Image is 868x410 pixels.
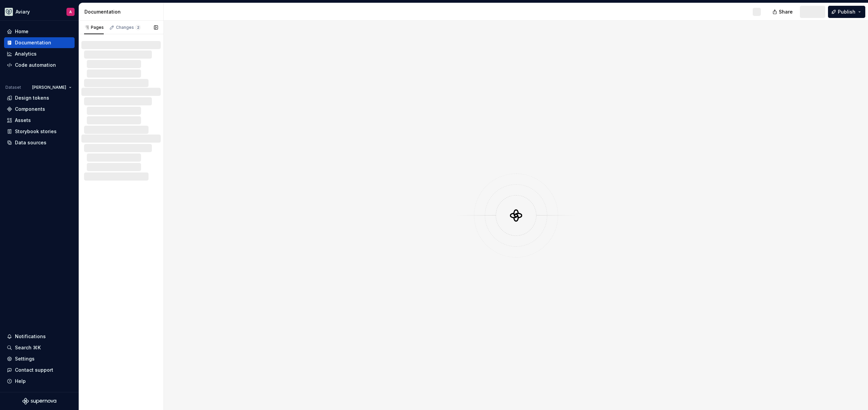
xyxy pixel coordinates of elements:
[69,9,72,15] div: A
[16,8,30,15] div: Aviary
[4,37,75,48] a: Documentation
[4,126,75,137] a: Storybook stories
[15,28,28,35] div: Home
[4,342,75,353] button: Search ⌘K
[5,85,21,90] div: Dataset
[5,8,13,16] img: 256e2c79-9abd-4d59-8978-03feab5a3943.png
[84,8,161,15] div: Documentation
[29,83,75,92] button: [PERSON_NAME]
[779,8,793,15] span: Share
[4,60,75,70] a: Code automation
[116,25,141,30] div: Changes
[4,93,75,103] a: Design tokens
[22,398,56,405] svg: Supernova Logo
[769,6,797,18] button: Share
[1,4,77,19] button: AviaryA
[15,378,26,385] div: Help
[4,331,75,342] button: Notifications
[4,104,75,115] a: Components
[4,48,75,59] a: Analytics
[4,353,75,364] a: Settings
[15,62,56,68] div: Code automation
[15,117,31,124] div: Assets
[84,25,104,30] div: Pages
[15,95,49,101] div: Design tokens
[4,26,75,37] a: Home
[135,25,141,30] span: 2
[15,39,51,46] div: Documentation
[15,50,37,57] div: Analytics
[4,365,75,375] button: Contact support
[15,344,41,351] div: Search ⌘K
[4,137,75,148] a: Data sources
[32,85,66,90] span: [PERSON_NAME]
[15,106,45,112] div: Components
[4,376,75,387] button: Help
[15,128,57,135] div: Storybook stories
[15,355,35,362] div: Settings
[838,8,855,15] span: Publish
[828,6,865,18] button: Publish
[15,367,53,373] div: Contact support
[15,139,46,146] div: Data sources
[4,115,75,126] a: Assets
[15,333,46,340] div: Notifications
